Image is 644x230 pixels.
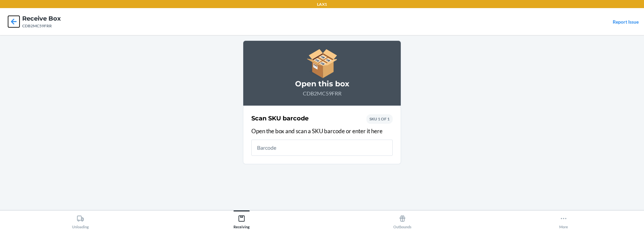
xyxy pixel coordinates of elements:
p: SKU 1 OF 1 [369,116,390,122]
p: Open the box and scan a SKU barcode or enter it here [251,127,393,136]
button: Receiving [161,210,322,229]
h3: Open this box [251,79,393,89]
div: CDB2MC59FRR [22,23,61,29]
p: LAX1 [317,1,327,7]
div: Receiving [234,212,250,229]
h4: Receive Box [22,14,61,23]
div: Outbounds [393,212,412,229]
div: More [559,212,568,229]
div: Unloading [72,212,89,229]
button: Outbounds [322,210,483,229]
h2: Scan SKU barcode [251,114,309,123]
input: Barcode [251,140,393,156]
a: Report Issue [613,19,639,25]
p: CDB2MC59FRR [251,89,393,97]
